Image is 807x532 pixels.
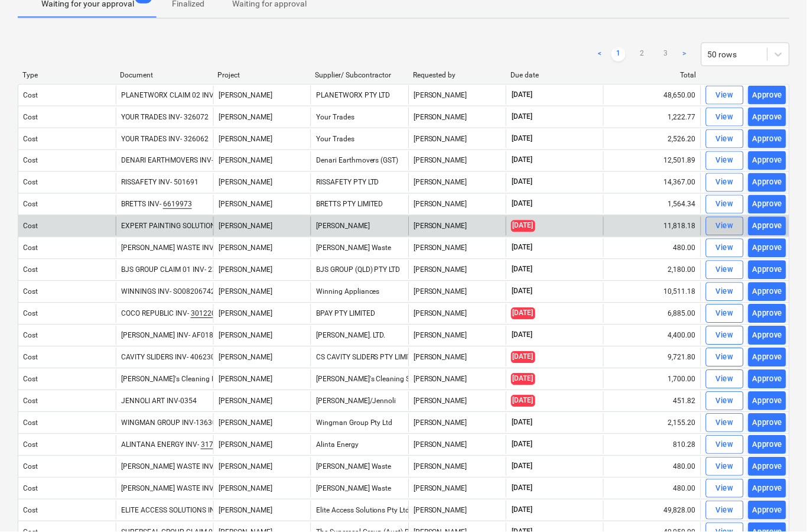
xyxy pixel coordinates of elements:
div: BJS GROUP (QLD) PTY LTD [311,261,408,280]
span: Della Rosa [219,507,272,515]
div: Cost [23,375,38,384]
span: [DATE] [512,134,535,144]
div: YOUR TRADES INV- 326072 [121,113,209,121]
div: View [717,286,734,299]
div: Approve [753,395,783,408]
div: [PERSON_NAME] [409,501,506,520]
div: [PERSON_NAME] [409,436,506,455]
button: View [707,108,744,126]
span: [DATE] [512,505,535,515]
div: View [717,89,734,102]
span: [DATE] [512,484,535,494]
button: View [707,392,744,411]
div: 451.82 [604,392,701,411]
button: Approve [749,129,787,148]
div: Denari Earthmovers (GST) [311,151,408,170]
span: Della Rosa [219,485,272,493]
div: View [717,198,734,212]
button: View [707,326,744,345]
div: 1,564.34 [604,195,701,214]
span: Della Rosa [219,135,272,143]
div: View [717,154,734,168]
div: Due date [511,71,599,79]
button: Approve [749,239,787,258]
div: View [717,417,734,430]
div: 11,818.18 [604,217,701,236]
div: View [717,307,734,321]
div: View [717,220,734,233]
div: WINNINGS INV- SO08206742 [121,288,215,296]
button: Approve [749,173,787,192]
span: [DATE] [512,374,536,385]
span: [DATE] [512,243,535,253]
span: Della Rosa [219,266,272,274]
div: 48,650.00 [604,86,701,105]
span: Della Rosa [219,222,272,231]
div: PLANETWORX PTY LTD [311,86,408,105]
button: View [707,479,744,498]
div: Your Trades [311,108,408,126]
span: Della Rosa [219,200,272,209]
div: YOUR TRADES INV- 326062 [121,135,209,143]
button: View [707,129,744,148]
div: Cost [23,135,38,143]
div: [PERSON_NAME] [409,129,506,148]
button: View [707,217,744,236]
span: [DATE] [512,90,535,100]
div: BJS GROUP CLAIM 01 INV- 2378 [121,266,224,274]
div: 10,511.18 [604,283,701,301]
div: Approve [753,351,783,365]
div: Cost [23,485,38,493]
div: 2,155.20 [604,414,701,433]
div: 14,367.00 [604,173,701,192]
button: View [707,239,744,258]
span: Della Rosa [219,332,272,340]
span: [DATE] [512,462,535,472]
div: [PERSON_NAME] Waste [311,458,408,476]
div: Cost [23,507,38,515]
div: Approve [753,154,783,168]
div: JENNOLI ART INV-0354 [121,397,197,406]
button: Approve [749,261,787,280]
span: Della Rosa [219,179,272,187]
div: Wingman Group Pty Ltd [311,414,408,433]
div: Cost [23,441,38,449]
div: [PERSON_NAME] WASTE INV- 19284 [121,463,238,471]
div: Approve [753,264,783,277]
span: [DATE] [512,112,535,122]
div: Cost [23,463,38,471]
div: View [717,351,734,365]
div: 480.00 [604,239,701,258]
a: Next page [678,47,692,61]
div: ELITE ACCESS SOLUTIONS INV- 2369 [121,507,240,515]
span: Della Rosa [219,244,272,252]
div: CS CAVITY SLIDERS PTY LIMITED [311,348,408,367]
div: 2,526.20 [604,129,701,148]
div: [PERSON_NAME] [409,283,506,301]
div: WINGMAN GROUP INV-13630 [121,419,216,427]
div: BRETTS PTY LIMITED [311,195,408,214]
div: Cost [23,288,38,296]
div: Cost [23,310,38,318]
div: View [717,176,734,190]
div: [PERSON_NAME] [409,217,506,236]
button: View [707,173,744,192]
div: Cost [23,200,38,209]
span: [DATE] [512,395,536,407]
span: Della Rosa [219,157,272,165]
div: Approve [753,373,783,387]
button: Approve [749,392,787,411]
div: 480.00 [604,479,701,498]
div: Cost [23,332,38,340]
div: Cost [23,157,38,165]
button: View [707,195,744,214]
div: Your Trades [311,129,408,148]
div: Approve [753,111,783,124]
div: RISSAFETY PTY LTD [311,173,408,192]
span: [DATE] [512,177,535,187]
button: View [707,86,744,105]
span: Della Rosa [219,375,272,384]
div: Winning Appliances [311,283,408,301]
div: EXPERT PAINTING SOLUTIONS INV- 1017 [121,222,253,231]
button: Approve [749,283,787,301]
